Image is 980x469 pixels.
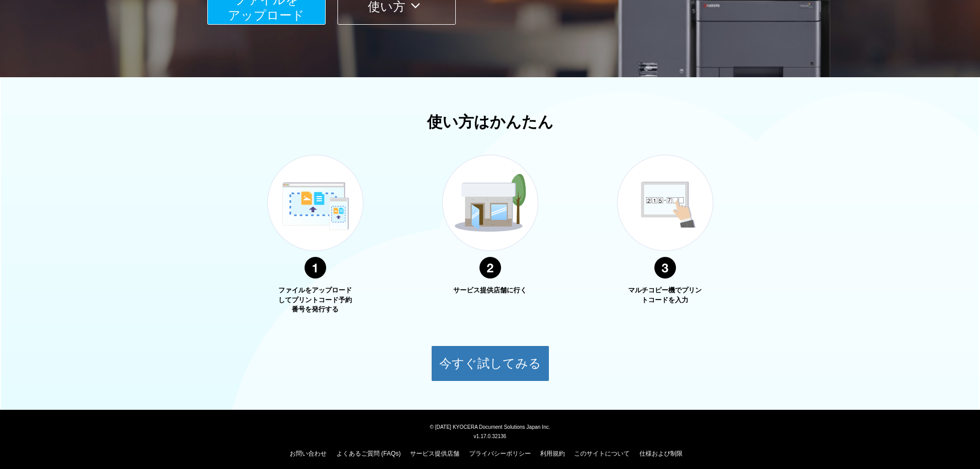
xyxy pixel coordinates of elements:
[627,286,704,305] p: マルチコピー機でプリントコードを入力
[474,433,506,439] span: v1.17.0.32136
[277,286,354,315] p: ファイルをアップロードしてプリントコード予約番号を発行する
[410,450,459,457] a: サービス提供店舗
[574,450,630,457] a: このサイトについて
[540,450,565,457] a: 利用規約
[431,345,549,381] button: 今すぐ試してみる
[469,450,531,457] a: プライバシーポリシー
[430,423,550,430] span: © [DATE] KYOCERA Document Solutions Japan Inc.
[639,450,683,457] a: 仕様および制限
[336,450,401,457] a: よくあるご質問 (FAQs)
[290,450,327,457] a: お問い合わせ
[452,286,529,296] p: サービス提供店舗に行く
